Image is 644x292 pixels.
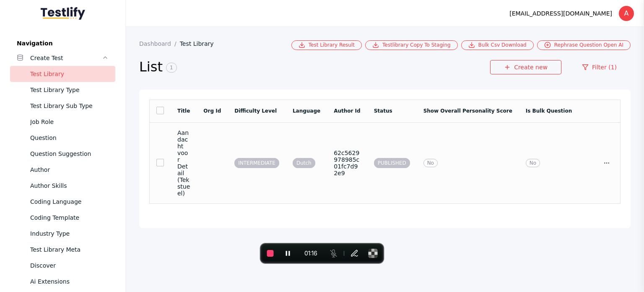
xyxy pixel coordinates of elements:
[30,133,109,143] div: Question
[234,108,277,114] a: Difficulty Level
[568,60,631,74] a: Filter (1)
[30,53,102,63] div: Create Test
[234,158,279,168] span: INTERMEDIATE
[461,40,534,50] a: Bulk Csv Download
[139,40,180,47] a: Dashboard
[10,210,115,226] a: Coding Template
[334,150,359,176] span: 62c5629978985c01fc7d92e9
[10,82,115,98] a: Test Library Type
[619,6,634,21] div: A
[490,60,561,74] a: Create new
[10,274,115,289] a: Ai Extensions
[10,66,115,82] a: Test Library
[30,101,109,111] div: Test Library Sub Type
[334,108,361,114] a: Author Id
[374,108,392,114] a: Status
[537,40,631,50] a: Rephrase Question Open AI
[10,194,115,210] a: Coding Language
[30,181,109,191] div: Author Skills
[30,229,109,239] div: Industry Type
[423,159,438,167] span: No
[30,149,109,159] div: Question Suggestion
[139,58,490,76] h2: List
[180,40,221,47] a: Test Library
[177,108,190,114] a: Title
[10,114,115,130] a: Job Role
[203,108,221,114] a: Org Id
[10,162,115,178] a: Author
[30,260,109,271] div: Discover
[10,40,115,47] label: Navigation
[30,165,109,175] div: Author
[30,213,109,223] div: Coding Template
[365,40,458,50] a: Testlibrary Copy To Staging
[30,197,109,207] div: Coding Language
[10,178,115,194] a: Author Skills
[10,130,115,146] a: Question
[10,98,115,114] a: Test Library Sub Type
[166,63,177,73] span: 1
[293,158,315,168] span: Dutch
[10,146,115,162] a: Question Suggestion
[293,108,320,114] a: Language
[10,242,115,258] a: Test Library Meta
[526,159,540,167] span: No
[374,158,410,168] span: PUBLISHED
[30,276,109,287] div: Ai Extensions
[509,8,612,18] div: [EMAIL_ADDRESS][DOMAIN_NAME]
[10,258,115,274] a: Discover
[291,40,362,50] a: Test Library Result
[30,117,109,127] div: Job Role
[423,108,512,114] a: Show Overall Personality Score
[30,245,109,255] div: Test Library Meta
[41,7,85,20] img: Testlify - Backoffice
[177,129,190,197] section: Aandacht voor Detail (Tekstueel)
[10,226,115,242] a: Industry Type
[30,85,109,95] div: Test Library Type
[30,69,109,79] div: Test Library
[526,108,572,114] a: Is Bulk Question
